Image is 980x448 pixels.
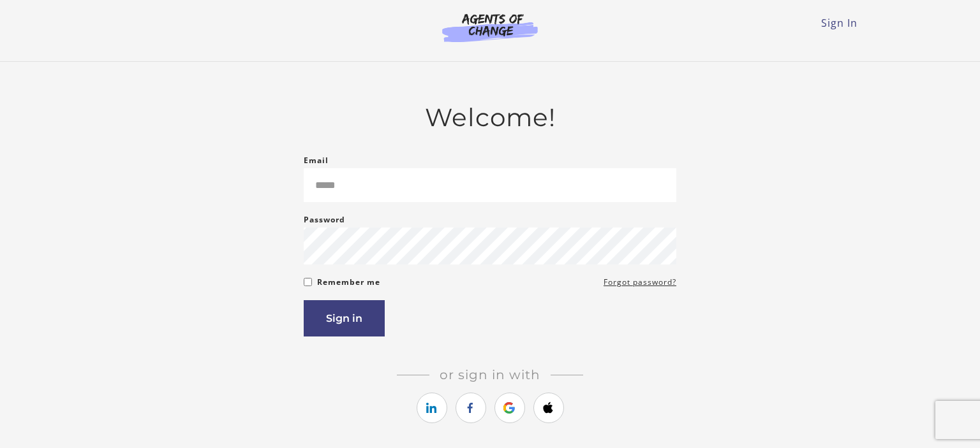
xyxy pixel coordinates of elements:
a: https://courses.thinkific.com/users/auth/apple?ss%5Breferral%5D=&ss%5Buser_return_to%5D=&ss%5Bvis... [533,393,564,423]
a: https://courses.thinkific.com/users/auth/linkedin?ss%5Breferral%5D=&ss%5Buser_return_to%5D=&ss%5B... [417,393,447,423]
a: Forgot password? [604,275,676,290]
label: Password [304,212,345,228]
span: Or sign in with [429,367,551,382]
h2: Welcome! [304,103,676,133]
label: Email [304,153,329,168]
a: https://courses.thinkific.com/users/auth/google?ss%5Breferral%5D=&ss%5Buser_return_to%5D=&ss%5Bvi... [494,393,525,423]
a: Sign In [821,16,857,30]
img: Agents of Change Logo [429,13,551,42]
button: Sign in [304,300,385,336]
label: Remember me [317,275,380,290]
a: https://courses.thinkific.com/users/auth/facebook?ss%5Breferral%5D=&ss%5Buser_return_to%5D=&ss%5B... [456,393,486,423]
